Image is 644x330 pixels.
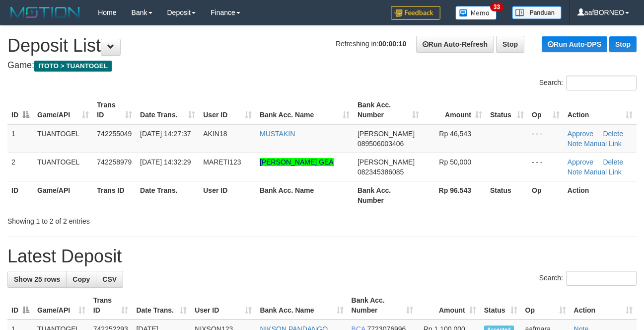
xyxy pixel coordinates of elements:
[66,271,96,288] a: Copy
[256,96,354,124] th: Bank Acc. Name: activate to sort column ascending
[568,168,582,176] a: Note
[416,36,494,53] a: Run Auto-Refresh
[568,140,582,148] a: Note
[358,158,415,166] span: [PERSON_NAME]
[256,181,354,209] th: Bank Acc. Name
[423,96,486,124] th: Amount: activate to sort column ascending
[528,124,564,153] td: - - -
[260,130,295,138] a: MUSTAKIN
[584,140,622,148] a: Manual Link
[528,153,564,181] td: - - -
[7,96,33,124] th: ID: activate to sort column descending
[564,96,637,124] th: Action: activate to sort column ascending
[256,291,347,320] th: Bank Acc. Name: activate to sort column ascending
[417,291,480,320] th: Amount: activate to sort column ascending
[566,271,637,286] input: Search:
[521,291,570,320] th: Op: activate to sort column ascending
[528,181,564,209] th: Op
[391,6,440,20] img: Feedback.jpg
[570,291,637,320] th: Action: activate to sort column ascending
[7,61,637,71] h4: Game:
[7,291,33,320] th: ID: activate to sort column descending
[33,181,93,209] th: Game/API
[7,153,33,181] td: 2
[132,291,191,320] th: Date Trans.: activate to sort column ascending
[358,140,404,148] span: Copy 089506003406 to clipboard
[199,96,256,124] th: User ID: activate to sort column ascending
[97,158,132,166] span: 742258979
[486,96,528,124] th: Status: activate to sort column ascending
[33,291,89,320] th: Game/API: activate to sort column ascending
[199,181,256,209] th: User ID
[96,271,123,288] a: CSV
[33,96,93,124] th: Game/API: activate to sort column ascending
[539,76,637,90] label: Search:
[439,158,471,166] span: Rp 50,000
[191,291,256,320] th: User ID: activate to sort column ascending
[486,181,528,209] th: Status
[72,275,90,283] span: Copy
[336,40,406,48] span: Refreshing in:
[89,291,133,320] th: Trans ID: activate to sort column ascending
[358,130,415,138] span: [PERSON_NAME]
[33,124,93,153] td: TUANTOGEL
[7,5,83,20] img: MOTION_logo.png
[480,291,521,320] th: Status: activate to sort column ascending
[512,6,562,19] img: panduan.png
[136,181,199,209] th: Date Trans.
[260,158,334,166] a: [PERSON_NAME] GEA
[7,181,33,209] th: ID
[568,130,593,138] a: Approve
[455,6,497,20] img: Button%20Memo.svg
[542,36,607,52] a: Run Auto-DPS
[358,168,404,176] span: Copy 082345386085 to clipboard
[7,36,637,56] h1: Deposit List
[102,275,117,283] span: CSV
[348,291,417,320] th: Bank Acc. Number: activate to sort column ascending
[496,36,524,53] a: Stop
[203,158,241,166] span: MARETI123
[93,181,136,209] th: Trans ID
[7,212,261,226] div: Showing 1 to 2 of 2 entries
[136,96,199,124] th: Date Trans.: activate to sort column ascending
[603,130,623,138] a: Delete
[423,181,486,209] th: Rp 96.543
[539,271,637,286] label: Search:
[93,96,136,124] th: Trans ID: activate to sort column ascending
[34,61,112,72] span: ITOTO > TUANTOGEL
[33,153,93,181] td: TUANTOGEL
[603,158,623,166] a: Delete
[564,181,637,209] th: Action
[354,181,423,209] th: Bank Acc. Number
[490,2,503,11] span: 33
[439,130,471,138] span: Rp 46,543
[354,96,423,124] th: Bank Acc. Number: activate to sort column ascending
[566,76,637,90] input: Search:
[528,96,564,124] th: Op: activate to sort column ascending
[14,275,60,283] span: Show 25 rows
[609,36,637,52] a: Stop
[584,168,622,176] a: Manual Link
[140,130,191,138] span: [DATE] 14:27:37
[378,40,406,48] strong: 00:00:10
[203,130,227,138] span: AKIN18
[7,247,637,266] h1: Latest Deposit
[568,158,593,166] a: Approve
[97,130,132,138] span: 742255049
[140,158,191,166] span: [DATE] 14:32:29
[7,271,67,288] a: Show 25 rows
[7,124,33,153] td: 1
